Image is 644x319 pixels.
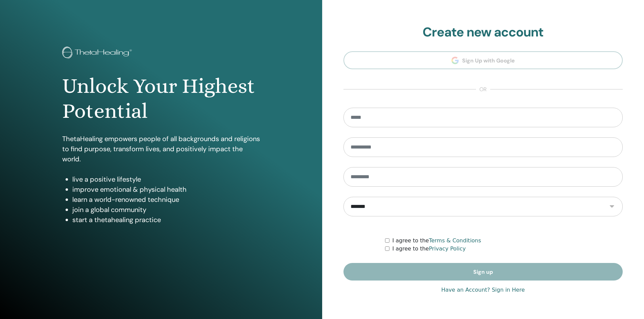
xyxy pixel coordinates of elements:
[441,286,525,294] a: Have an Account? Sign in Here
[72,194,260,205] li: learn a world-renowned technique
[62,74,260,124] h1: Unlock Your Highest Potential
[72,205,260,215] li: join a global community
[392,237,481,245] label: I agree to the
[72,174,260,184] li: live a positive lifestyle
[62,134,260,164] p: ThetaHealing empowers people of all backgrounds and religions to find purpose, transform lives, a...
[429,245,466,252] a: Privacy Policy
[343,25,623,40] h2: Create new account
[72,184,260,194] li: improve emotional & physical health
[72,215,260,225] li: start a thetahealing practice
[392,245,466,253] label: I agree to the
[429,237,481,244] a: Terms & Conditions
[476,85,490,94] span: or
